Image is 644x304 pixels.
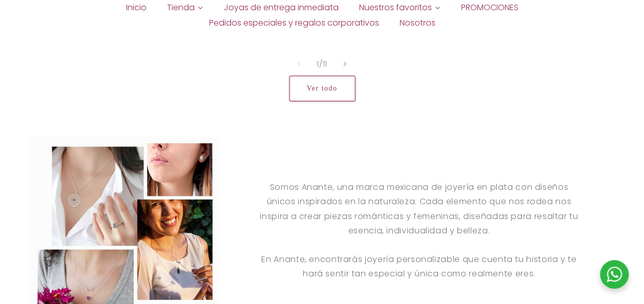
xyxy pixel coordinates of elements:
span: Pedidos especiales y regalos corporativos [209,17,379,29]
p: Somos Anante, una marca mexicana de joyería en plata con diseños únicos inspirados en la naturale... [259,180,579,281]
span: Inicio [126,2,147,13]
span: Nosotros [400,17,435,29]
button: Diapositiva a la izquierda [287,53,310,76]
span: PROMOCIONES [461,2,518,13]
a: Ver todos los productos de la colección Entrega inmediata [289,76,355,101]
span: / [319,58,323,70]
span: 1 [317,58,319,70]
a: Pedidos especiales y regalos corporativos [199,15,389,31]
button: Diapositiva a la derecha [334,53,357,76]
span: Joyas de entrega inmediata [224,2,339,13]
span: Tienda [167,2,195,13]
span: Nuestros favoritos [359,2,432,13]
a: Nosotros [389,15,446,31]
span: 11 [323,58,327,70]
img: c3po.jpg [128,118,129,118]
